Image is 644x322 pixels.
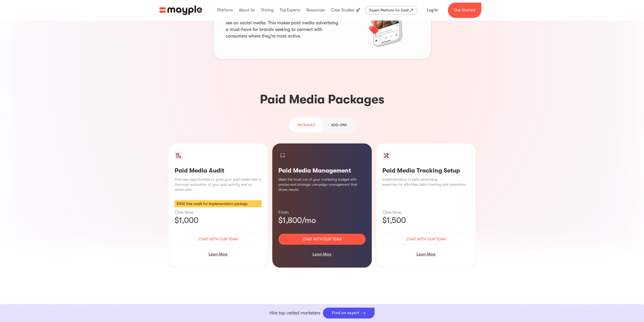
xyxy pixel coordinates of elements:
[421,4,444,16] a: Log In
[168,91,476,108] h3: Paid Media Packages
[382,177,470,187] p: Implementation of paid advertising essentials for effortless data-tracking and operations
[175,177,262,192] p: Find new opportunities to grow your paid media with a thorough evaluation of your paid activity a...
[278,234,366,245] a: Chat with our team
[175,200,262,207] div: $500 free credit for implementation package
[175,167,262,174] h3: Paid Media Audit
[278,167,366,174] h3: Paid Media Management
[382,167,470,174] h3: Paid Media Tracking Setup
[175,234,262,245] a: Chat with our team
[238,2,256,18] div: About Us
[369,7,409,13] div: Expert Platform for SaaS
[619,298,644,322] iframe: Chat Widget
[331,122,347,128] div: Add-ons
[278,215,366,225] p: $1,800/mo
[216,2,234,18] div: Platform
[269,310,320,316] p: Hire top vetted marketers
[278,2,302,18] div: Top Experts
[278,209,366,215] p: From
[365,6,417,14] a: Expert Platform for SaaS
[382,209,470,215] p: One-time
[175,215,262,225] p: $1,000
[305,2,326,18] div: Resources
[382,234,470,245] a: Chat with our team
[448,3,481,18] a: Get Started
[159,5,202,15] img: Mayple logo
[332,311,360,315] div: Find an expert
[175,209,262,215] p: One-time
[278,177,366,192] p: Make the most out of your marketing budget with precise and strategic campaign management that dr...
[382,249,470,259] div: Learn More
[159,5,202,15] a: home
[382,215,470,225] p: $1,500
[260,2,275,18] div: Pricing
[278,249,366,259] div: Learn More
[175,249,262,259] div: Learn More
[297,122,315,128] div: PAckages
